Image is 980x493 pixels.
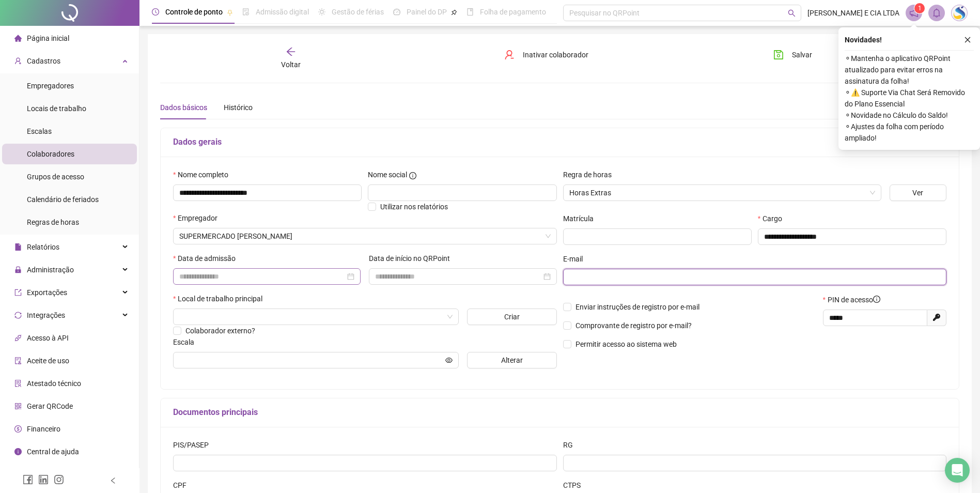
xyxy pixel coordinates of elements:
span: Locais de trabalho [27,104,86,113]
span: Painel do DP [407,8,447,16]
span: Salvar [792,49,812,60]
span: Aceite de uso [27,357,69,365]
span: Permitir acesso ao sistema web [575,340,677,348]
label: RG [563,439,580,451]
span: Inativar colaborador [523,49,588,60]
span: Relatórios [27,243,59,251]
span: Controle de ponto [165,8,223,16]
span: book [466,8,474,16]
span: bell [932,8,941,18]
span: Nome social [368,169,407,180]
span: notification [909,8,919,18]
label: CTPS [563,480,587,491]
span: pushpin [227,9,233,16]
span: Ver [912,187,923,198]
span: clock-circle [152,8,159,16]
span: [PERSON_NAME] E CIA LTDA [807,7,899,19]
span: save [773,50,784,60]
label: Nome completo [173,169,235,180]
span: user-delete [504,50,515,60]
span: Central de ajuda [27,448,79,456]
label: Local de trabalho principal [173,293,269,304]
span: ⚬ Novidade no Cálculo do Saldo! [845,110,974,121]
div: Open Intercom Messenger [945,458,970,483]
span: Folha de pagamento [480,8,546,16]
span: info-circle [409,172,416,179]
span: Gerar QRCode [27,402,73,410]
span: pushpin [451,9,457,16]
span: 1 [918,5,922,12]
label: Escala [173,336,201,348]
label: Cargo [758,213,789,224]
h5: Documentos principais [173,406,946,419]
button: Criar [467,309,557,325]
span: dollar [14,425,22,433]
span: info-circle [14,448,22,455]
span: Utilizar nos relatórios [380,203,448,211]
span: qrcode [14,403,22,410]
span: Regras de horas [27,218,79,226]
sup: 1 [914,3,925,13]
span: home [14,35,22,42]
span: file [14,243,22,251]
span: Página inicial [27,34,69,42]
span: ⚬ ⚠️ Suporte Via Chat Será Removido do Plano Essencial [845,87,974,110]
img: 64858 [952,5,967,21]
button: Ver [890,184,946,201]
span: linkedin [38,474,49,485]
span: export [14,289,22,296]
span: Integrações [27,311,65,319]
span: Comprovante de registro por e-mail? [575,321,692,330]
span: Cadastros [27,57,60,65]
span: Criar [504,311,520,322]
span: ⚬ Ajustes da folha com período ampliado! [845,121,974,144]
span: api [14,334,22,342]
span: sun [318,8,325,16]
h5: Dados gerais [173,136,946,148]
span: Administração [27,266,74,274]
span: dashboard [393,8,400,16]
span: Horas Extras [569,185,875,201]
span: solution [14,380,22,387]
button: Salvar [766,47,820,63]
span: close [964,36,971,43]
span: sync [14,312,22,319]
span: Novidades ! [845,34,882,45]
span: Grupos de acesso [27,173,84,181]
label: E-mail [563,253,589,265]
span: Acesso à API [27,334,69,342]
span: Enviar instruções de registro por e-mail [575,303,699,311]
div: Dados básicos [160,102,207,113]
span: Empregadores [27,82,74,90]
span: Colaborador externo? [185,327,255,335]
span: audit [14,357,22,364]
label: PIS/PASEP [173,439,215,451]
span: Exportações [27,288,67,297]
span: user-add [14,57,22,65]
span: lock [14,266,22,273]
span: Calendário de feriados [27,195,99,204]
span: search [788,9,796,17]
span: Gestão de férias [332,8,384,16]
span: Colaboradores [27,150,74,158]
label: CPF [173,480,193,491]
label: Empregador [173,212,224,224]
button: Inativar colaborador [496,47,596,63]
label: Data de admissão [173,253,242,264]
span: info-circle [873,296,880,303]
div: Histórico [224,102,253,113]
span: SUPERMERCADO SOUZA [179,228,551,244]
span: Admissão digital [256,8,309,16]
span: instagram [54,474,64,485]
span: Alterar [501,355,523,366]
span: arrow-left [286,47,296,57]
span: file-done [242,8,250,16]
span: ⚬ Mantenha o aplicativo QRPoint atualizado para evitar erros na assinatura da folha! [845,53,974,87]
span: Financeiro [27,425,60,433]
span: Atestado técnico [27,379,81,388]
button: Alterar [467,352,557,368]
label: Regra de horas [563,169,618,180]
span: left [110,477,117,484]
span: Voltar [281,60,301,69]
label: Data de início no QRPoint [369,253,457,264]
